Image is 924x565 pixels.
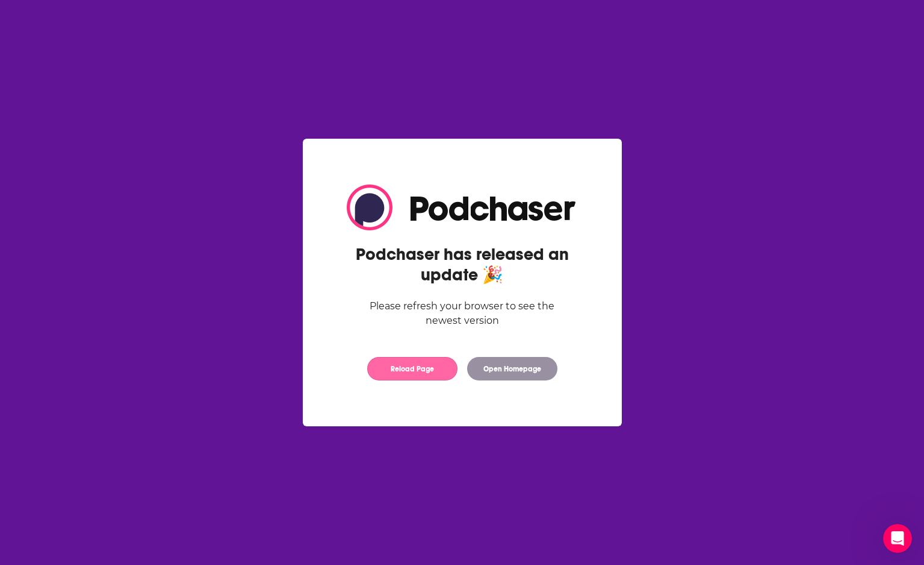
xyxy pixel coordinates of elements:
[883,524,912,553] iframe: Intercom live chat
[467,357,557,380] button: Open Homepage
[367,357,457,380] button: Reload Page
[347,185,578,230] img: Logo
[347,244,578,285] h2: Podchaser has released an update 🎉
[347,299,578,328] div: Please refresh your browser to see the newest version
